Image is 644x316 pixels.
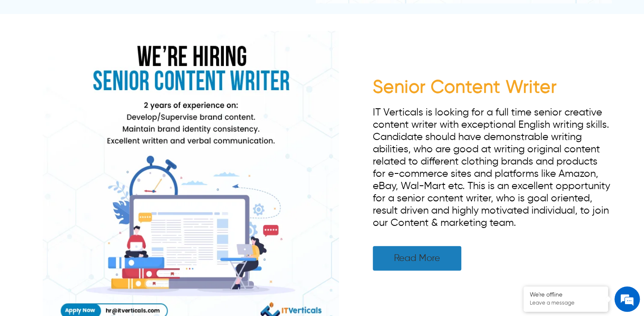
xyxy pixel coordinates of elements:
a: Read More [373,246,461,271]
a: Senior Content Writer [373,79,557,96]
img: logo_Zg8I0qSkbAqR2WFHt3p6CTuqpyXMFPubPcD2OT02zFN43Cy9FUNNG3NEPhM_Q1qe_.png [14,51,36,55]
div: Leave a message [44,47,142,58]
div: IT Verticals is looking for a full time senior creative content writer with exceptional English w... [373,107,612,229]
img: salesiqlogo_leal7QplfZFryJ6FIlVepeu7OftD7mt8q6exU6-34PB8prfIgodN67KcxXM9Y7JQ_.png [58,210,64,215]
div: We're offline [530,291,602,299]
textarea: Type your message and click 'Submit' [4,219,161,249]
div: Minimize live chat window [139,4,159,25]
em: Submit [124,249,154,260]
em: Driven by SalesIQ [66,210,107,216]
span: We are offline. Please leave us a message. [18,101,148,186]
p: Leave a message [530,300,602,307]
